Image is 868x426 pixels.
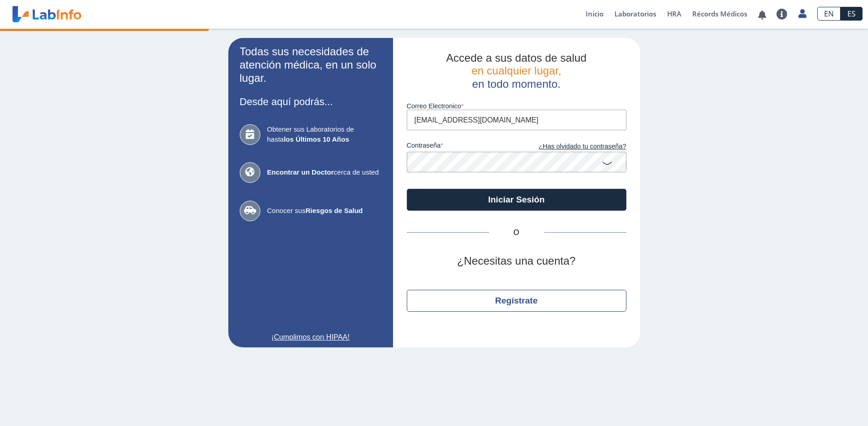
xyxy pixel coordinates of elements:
span: Accede a sus datos de salud [446,52,587,64]
h3: Desde aquí podrás... [240,96,382,107]
span: O [489,227,544,238]
h2: ¿Necesitas una cuenta? [407,255,626,268]
a: ¡Cumplimos con HIPAA! [240,332,382,343]
button: Iniciar Sesión [407,189,626,211]
span: Conocer sus [267,206,382,216]
span: Obtener sus Laboratorios de hasta [267,124,382,145]
a: ¿Has olvidado tu contraseña? [517,142,626,152]
span: en cualquier lugar, [471,64,561,77]
b: Riesgos de Salud [306,207,363,214]
a: EN [817,7,841,21]
h2: Todas sus necesidades de atención médica, en un solo lugar. [240,45,382,85]
span: cerca de usted [267,167,382,178]
label: contraseña [407,142,517,152]
span: HRA [667,9,681,18]
a: ES [841,7,863,21]
b: los Últimos 10 Años [284,135,349,143]
span: en todo momento. [472,78,561,90]
button: Regístrate [407,290,626,312]
label: Correo Electronico [407,102,626,110]
b: Encontrar un Doctor [267,168,334,176]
